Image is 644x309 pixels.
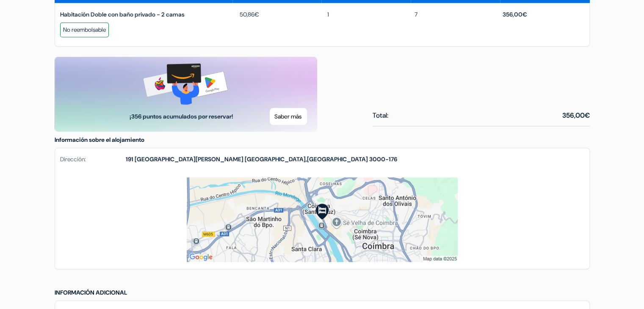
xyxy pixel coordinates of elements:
span: ¡356 puntos acumulados por reservar! [116,112,247,121]
strong: , [126,155,397,164]
span: [GEOGRAPHIC_DATA] [245,155,306,163]
span: [GEOGRAPHIC_DATA] [307,155,368,163]
span: 356,00€ [562,110,590,121]
span: 191 [GEOGRAPHIC_DATA][PERSON_NAME] [126,155,243,163]
img: gift-card-banner.png [143,63,228,105]
img: staticmap [187,177,458,262]
div: 1 [322,10,409,19]
div: 7 [409,10,497,19]
span: Información adicional [55,289,127,296]
span: Total: [373,110,388,121]
span: Dirección: [60,155,126,164]
button: Saber más [270,108,307,125]
span: 50,86€ [235,10,259,19]
div: No reembolsable [60,22,109,37]
span: Información sobre el alojamiento [55,136,144,143]
span: 3000-176 [369,155,397,163]
span: 356,00€ [503,11,527,18]
span: Habitación Doble con baño privado - 2 camas [60,11,185,18]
